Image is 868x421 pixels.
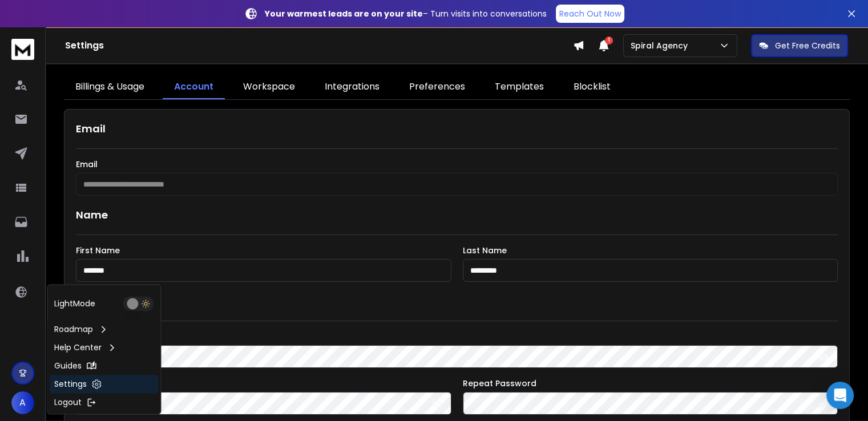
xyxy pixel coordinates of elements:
div: Open Intercom Messenger [826,382,854,409]
a: Help Center [50,338,158,357]
label: First Name [76,246,451,254]
img: logo [11,39,34,60]
a: Workspace [232,75,306,99]
a: Roadmap [50,320,158,338]
a: Templates [483,75,555,99]
label: Current Password [76,333,838,341]
strong: Your warmest leads are on your site [265,8,423,19]
a: Preferences [398,75,477,99]
a: Integrations [313,75,391,99]
button: A [11,391,34,414]
a: Reach Out Now [556,5,624,23]
a: Account [163,75,225,99]
label: New Password [76,379,451,387]
p: Help Center [54,342,102,353]
p: Settings [54,378,87,390]
label: Email [76,160,838,168]
p: Reach Out Now [559,8,621,19]
p: Get Free Credits [775,40,840,51]
a: Billings & Usage [64,75,156,99]
p: Spiral Agency [631,40,692,51]
p: Light Mode [54,298,95,309]
label: Repeat Password [463,379,838,387]
span: 1 [605,37,613,44]
a: Blocklist [562,75,622,99]
a: Settings [50,375,158,393]
button: Get Free Credits [751,34,848,57]
p: – Turn visits into conversations [265,8,547,19]
h1: Settings [65,39,573,52]
p: Guides [54,360,82,371]
label: Last Name [463,246,838,254]
a: Guides [50,357,158,375]
h1: Email [76,121,838,137]
p: Logout [54,396,82,408]
p: Roadmap [54,323,93,335]
h1: Name [76,207,838,223]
